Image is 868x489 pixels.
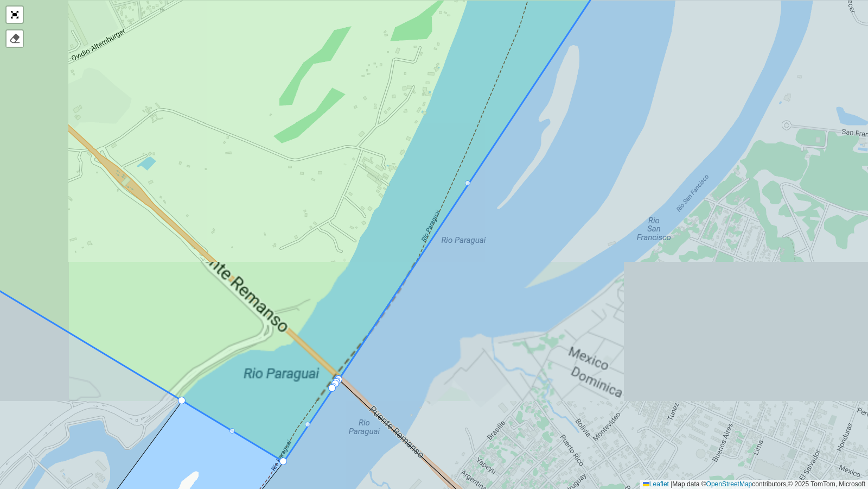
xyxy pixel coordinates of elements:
[643,480,669,488] a: Leaflet
[671,480,672,488] span: |
[640,480,868,489] div: Map data © contributors,© 2025 TomTom, Microsoft
[7,7,23,23] a: Abrir mapa em tela cheia
[706,480,752,488] a: OpenStreetMap
[7,30,23,47] div: Remover camada(s)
